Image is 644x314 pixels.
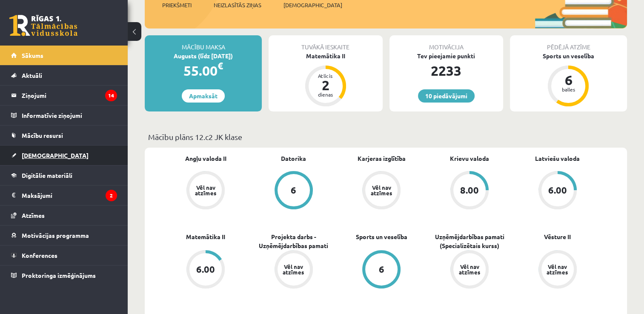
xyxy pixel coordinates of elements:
[11,265,117,285] a: Proktoringa izmēģinājums
[313,78,338,92] div: 2
[269,35,382,51] div: Tuvākā ieskaite
[555,87,581,92] div: balles
[11,166,117,185] a: Digitālie materiāli
[389,35,503,51] div: Motivācija
[510,35,627,51] div: Pēdējā atzīme
[269,51,382,60] div: Matemātika II
[313,92,338,97] div: dienas
[11,86,117,105] a: Ziņojumi14
[291,186,296,195] div: 6
[513,250,601,290] a: Vēl nav atzīmes
[358,154,406,163] a: Karjeras izglītība
[22,51,43,59] span: Sākums
[214,1,261,9] span: Neizlasītās ziņas
[22,86,117,105] legend: Ziņojumi
[162,250,250,290] a: 6.00
[283,1,342,9] span: [DEMOGRAPHIC_DATA]
[250,171,338,211] a: 6
[281,154,306,163] a: Datorika
[11,66,117,85] a: Aktuāli
[250,232,338,250] a: Projekta darbs - Uzņēmējdarbības pamati
[11,226,117,245] a: Motivācijas programma
[186,232,225,241] a: Matemātika II
[22,231,89,239] span: Motivācijas programma
[426,171,514,211] a: 8.00
[389,60,503,81] div: 2233
[546,264,570,275] div: Vēl nav atzīmes
[22,211,45,219] span: Atzīmes
[510,51,627,60] div: Sports un veselība
[450,154,489,163] a: Krievu valoda
[418,89,475,103] a: 10 piedāvājumi
[11,126,117,145] a: Mācību resursi
[11,245,117,265] a: Konferences
[11,146,117,165] a: [DEMOGRAPHIC_DATA]
[22,71,42,79] span: Aktuāli
[162,171,250,211] a: Vēl nav atzīmes
[535,154,580,163] a: Latviešu valoda
[338,171,426,211] a: Vēl nav atzīmes
[218,60,223,72] span: €
[510,51,627,108] a: Sports un veselība 6 balles
[250,250,338,290] a: Vēl nav atzīmes
[22,251,57,259] span: Konferences
[145,60,262,81] div: 55.00
[11,206,117,225] a: Atzīmes
[145,51,262,60] div: Augusts (līdz [DATE])
[426,232,514,250] a: Uzņēmējdarbības pamati (Specializētais kurss)
[22,271,96,279] span: Proktoringa izmēģinājums
[282,264,306,275] div: Vēl nav atzīmes
[145,35,262,51] div: Mācību maksa
[555,73,581,87] div: 6
[269,51,382,108] a: Matemātika II Atlicis 2 dienas
[11,186,117,205] a: Maksājumi2
[458,264,481,275] div: Vēl nav atzīmes
[9,15,77,36] a: Rīgas 1. Tālmācības vidusskola
[544,232,571,241] a: Vēsture II
[194,185,218,196] div: Vēl nav atzīmes
[22,151,89,159] span: [DEMOGRAPHIC_DATA]
[389,51,503,60] div: Tev pieejamie punkti
[548,186,567,195] div: 6.00
[426,250,514,290] a: Vēl nav atzīmes
[338,250,426,290] a: 6
[460,186,479,195] div: 8.00
[379,265,384,274] div: 6
[356,232,407,241] a: Sports un veselība
[313,73,338,78] div: Atlicis
[11,106,117,125] a: Informatīvie ziņojumi
[106,190,117,201] i: 2
[22,171,72,179] span: Digitālie materiāli
[22,131,63,139] span: Mācību resursi
[185,154,226,163] a: Angļu valoda II
[11,46,117,65] a: Sākums
[162,1,192,9] span: Priekšmeti
[105,90,117,101] i: 14
[22,186,117,205] legend: Maksājumi
[513,171,601,211] a: 6.00
[22,106,117,125] legend: Informatīvie ziņojumi
[369,185,393,196] div: Vēl nav atzīmes
[196,265,215,274] div: 6.00
[182,89,225,103] a: Apmaksāt
[148,131,624,143] p: Mācību plāns 12.c2 JK klase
